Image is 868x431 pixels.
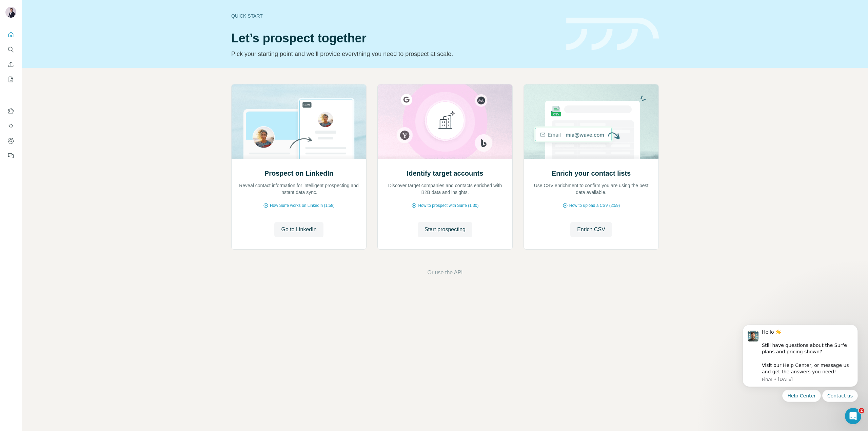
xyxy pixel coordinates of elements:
img: banner [566,18,659,51]
img: Prospect on LinkedIn [231,84,367,159]
iframe: Intercom live chat [845,408,861,424]
button: Go to LinkedIn [274,222,323,237]
p: Use CSV enrichment to confirm you are using the best data available. [531,182,652,196]
span: Start prospecting [425,226,466,234]
p: Pick your starting point and we’ll provide everything you need to prospect at scale. [231,49,558,59]
img: Avatar [5,7,16,18]
button: Enrich CSV [5,58,16,71]
button: Enrich CSV [570,222,612,237]
span: Enrich CSV [577,226,605,234]
div: Quick start [231,13,558,19]
span: How Surfe works on LinkedIn (1:58) [270,202,335,209]
iframe: Intercom notifications message [732,316,868,428]
button: Quick start [5,28,16,41]
button: Or use the API [427,269,462,277]
span: 2 [859,408,864,413]
button: Search [5,43,16,56]
p: Reveal contact information for intelligent prospecting and instant data sync. [238,182,359,196]
h2: Prospect on LinkedIn [264,169,333,178]
button: Dashboard [5,135,16,147]
h1: Let’s prospect together [231,32,558,45]
span: Go to LinkedIn [281,226,316,234]
button: Feedback [5,150,16,162]
p: Discover target companies and contacts enriched with B2B data and insights. [384,182,506,196]
span: How to prospect with Surfe (1:30) [418,202,478,209]
img: Enrich your contact lists [524,84,659,159]
button: Use Surfe on LinkedIn [5,105,16,117]
h2: Identify target accounts [407,169,484,178]
h2: Enrich your contact lists [552,169,631,178]
span: How to upload a CSV (2:59) [569,202,620,209]
button: Use Surfe API [5,120,16,132]
button: My lists [5,73,16,85]
button: Start prospecting [418,222,472,237]
img: Identify target accounts [377,84,513,159]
